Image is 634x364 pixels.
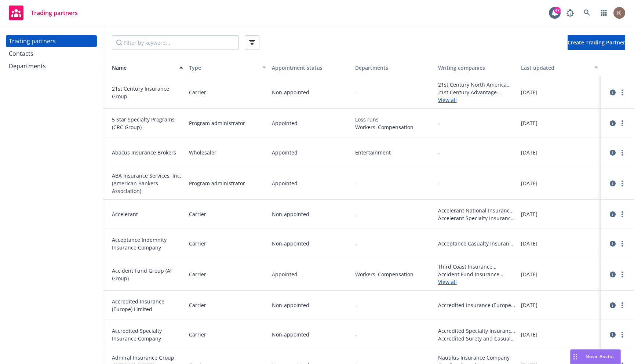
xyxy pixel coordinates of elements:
[9,48,33,59] div: Contacts
[438,301,515,309] span: Accredited Insurance (Europe) Limited
[272,270,298,278] span: Appointed
[613,7,625,19] img: photo
[618,301,627,310] a: more
[189,64,258,72] div: Type
[112,116,183,131] span: 5 Star Specialty Programs (CRC Group)
[521,270,538,278] span: [DATE]
[106,64,175,72] div: Name
[571,350,580,364] div: Drag to move
[618,148,627,157] a: more
[521,210,538,218] span: [DATE]
[112,298,183,313] span: Accredited Insurance (Europe) Limited
[608,270,617,279] a: circleInformation
[189,149,216,156] span: Wholesaler
[570,349,621,364] button: Nova Assist
[580,6,594,20] a: Search
[568,35,625,50] button: Create Trading Partner
[438,278,515,286] a: View all
[554,7,561,14] div: 47
[438,149,440,156] span: -
[186,59,269,76] button: Type
[272,64,349,72] div: Appointment status
[597,6,611,20] a: Switch app
[438,179,440,187] span: -
[269,59,352,76] button: Appointment status
[521,64,590,72] div: Last updated
[438,64,515,72] div: Writing companies
[189,210,206,218] span: Carrier
[608,301,617,310] a: circleInformation
[112,85,183,100] span: 21st Century Insurance Group
[272,179,298,187] span: Appointed
[618,330,627,339] a: more
[438,214,515,222] span: Accelerant Specialty Insurance Company
[438,263,515,270] span: Third Coast Insurance Company
[518,59,601,76] button: Last updated
[586,353,615,360] span: Nova Assist
[355,88,357,96] span: -
[272,240,309,247] span: Non-appointed
[112,267,183,282] span: Accident Fund Group (AF Group)
[355,331,357,338] span: -
[9,60,46,72] div: Departments
[438,96,515,104] a: View all
[521,88,538,96] span: [DATE]
[112,172,183,195] span: ABA Insurance Services, Inc. (American Bankers Association)
[355,116,432,123] span: Loss runs
[112,327,183,342] span: Accredited Specialty Insurance Company
[568,39,625,46] span: Create Trading Partner
[355,270,432,278] span: Workers' Compensation
[435,59,518,76] button: Writing companies
[521,149,538,156] span: [DATE]
[608,179,617,188] a: circleInformation
[438,327,515,335] span: Accredited Specialty Insurance Company
[355,210,357,218] span: -
[112,149,183,156] span: Abacus Insurance Brokers
[272,149,298,156] span: Appointed
[189,119,245,127] span: Program administrator
[355,179,357,187] span: -
[438,335,515,342] span: Accredited Surety and Casualty Company, Inc.
[272,119,298,127] span: Appointed
[31,10,78,16] span: Trading partners
[6,3,81,23] a: Trading partners
[521,331,538,338] span: [DATE]
[272,331,309,338] span: Non-appointed
[355,301,357,309] span: -
[521,179,538,187] span: [DATE]
[355,240,357,247] span: -
[438,270,515,278] span: Accident Fund Insurance Company of America
[189,331,206,338] span: Carrier
[438,240,515,247] span: Acceptance Casualty Insurance Company
[438,88,515,96] span: 21st Century Advantage Insurance Company
[618,210,627,219] a: more
[618,119,627,128] a: more
[618,239,627,248] a: more
[272,210,309,218] span: Non-appointed
[608,119,617,128] a: circleInformation
[563,6,577,20] a: Report a Bug
[189,88,206,96] span: Carrier
[355,123,432,131] span: Workers' Compensation
[6,48,97,59] a: Contacts
[355,149,432,156] span: Entertainment
[352,59,435,76] button: Departments
[112,236,183,251] span: Acceptance Indemnity Insurance Company
[608,239,617,248] a: circleInformation
[112,35,239,50] input: Filter by keyword...
[6,60,97,72] a: Departments
[618,88,627,97] a: more
[608,88,617,97] a: circleInformation
[608,210,617,219] a: circleInformation
[112,210,183,218] span: Accelerant
[438,354,515,361] span: Nautilus Insurance Company
[189,240,206,247] span: Carrier
[9,35,56,47] div: Trading partners
[355,64,432,72] div: Departments
[189,301,206,309] span: Carrier
[618,270,627,279] a: more
[521,301,538,309] span: [DATE]
[272,301,309,309] span: Non-appointed
[608,330,617,339] a: circleInformation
